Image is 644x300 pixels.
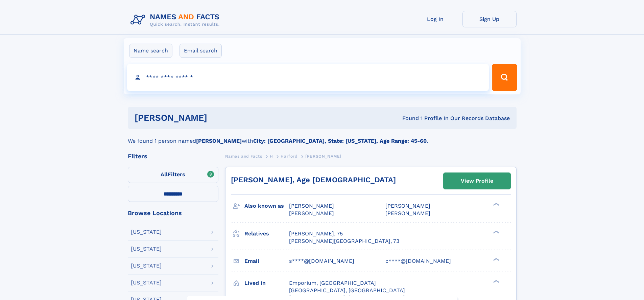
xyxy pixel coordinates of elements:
[461,173,493,189] div: View Profile
[289,210,334,216] span: [PERSON_NAME]
[244,255,289,267] h3: Email
[444,173,510,189] a: View Profile
[128,167,218,183] label: Filters
[462,11,517,27] a: Sign Up
[244,277,289,289] h3: Lived in
[231,176,396,184] a: [PERSON_NAME], Age [DEMOGRAPHIC_DATA]
[128,11,225,29] img: Logo Names and Facts
[492,257,500,261] div: ❯
[492,279,500,283] div: ❯
[128,210,218,216] div: Browse Locations
[180,44,222,58] label: Email search
[131,246,162,252] div: [US_STATE]
[127,64,489,91] input: search input
[492,64,517,91] button: Search Button
[128,153,218,159] div: Filters
[135,114,305,122] h1: [PERSON_NAME]
[289,230,343,237] a: [PERSON_NAME], 75
[129,44,172,58] label: Name search
[244,200,289,212] h3: Also known as
[131,263,162,269] div: [US_STATE]
[270,152,273,160] a: H
[289,237,399,245] a: [PERSON_NAME][GEOGRAPHIC_DATA], 73
[408,11,462,27] a: Log In
[244,228,289,239] h3: Relatives
[270,154,273,159] span: H
[225,152,262,160] a: Names and Facts
[289,280,376,286] span: Emporium, [GEOGRAPHIC_DATA]
[161,171,168,178] span: All
[289,287,405,294] span: [GEOGRAPHIC_DATA], [GEOGRAPHIC_DATA]
[385,210,430,216] span: [PERSON_NAME]
[128,129,517,145] div: We found 1 person named with .
[305,154,341,159] span: [PERSON_NAME]
[385,203,430,209] span: [PERSON_NAME]
[131,280,162,285] div: [US_STATE]
[492,202,500,207] div: ❯
[196,138,242,144] b: [PERSON_NAME]
[281,154,297,159] span: Harford
[492,230,500,234] div: ❯
[289,203,334,209] span: [PERSON_NAME]
[131,229,162,235] div: [US_STATE]
[281,152,297,160] a: Harford
[253,138,427,144] b: City: [GEOGRAPHIC_DATA], State: [US_STATE], Age Range: 45-60
[305,115,510,122] div: Found 1 Profile In Our Records Database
